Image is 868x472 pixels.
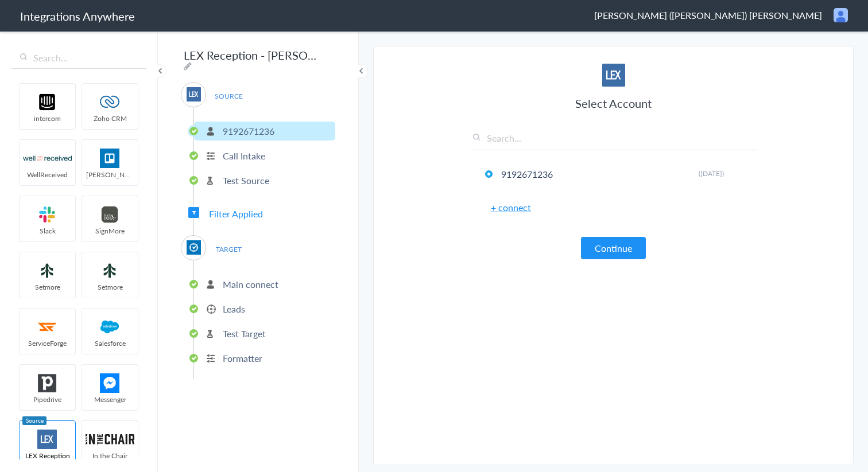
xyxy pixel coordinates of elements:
[223,278,278,291] p: Main connect
[834,8,848,22] img: user.png
[23,205,72,224] img: slack-logo.svg
[223,352,262,365] p: Formatter
[23,373,72,393] img: pipedrive.png
[209,207,263,220] span: Filter Applied
[470,131,757,150] input: Search...
[207,241,250,257] span: TARGET
[86,149,134,168] img: trello.png
[20,282,75,292] span: Setmore
[23,317,72,337] img: serviceforge-icon.png
[82,226,138,236] span: SignMore
[82,282,138,292] span: Setmore
[223,149,265,162] p: Call Intake
[470,95,757,111] h3: Select Account
[187,240,201,255] img: Clio.jpg
[594,9,822,22] span: [PERSON_NAME] ([PERSON_NAME]) [PERSON_NAME]
[23,149,72,168] img: wr-logo.svg
[11,47,146,69] input: Search...
[20,395,75,404] span: Pipedrive
[20,8,135,24] h1: Integrations Anywhere
[86,373,134,393] img: FBM.png
[20,338,75,348] span: ServiceForge
[223,174,269,187] p: Test Source
[20,451,75,461] span: LEX Reception
[86,317,134,337] img: salesforce-logo.svg
[86,92,134,112] img: zoho-logo.svg
[699,169,724,178] span: ([DATE])
[223,302,245,315] p: Leads
[223,327,266,340] p: Test Target
[82,395,138,404] span: Messenger
[86,205,134,224] img: signmore-logo.png
[581,237,646,259] button: Continue
[82,114,138,123] span: Zoho CRM
[23,430,72,449] img: lex-app-logo.svg
[602,64,625,87] img: lex-app-logo.svg
[82,170,138,180] span: [PERSON_NAME]
[23,261,72,280] img: setmoreNew.jpg
[187,87,201,102] img: lex-app-logo.svg
[207,88,250,104] span: SOURCE
[86,430,134,449] img: inch-logo.svg
[20,114,75,123] span: intercom
[20,226,75,236] span: Slack
[23,92,72,112] img: intercom-logo.svg
[20,170,75,180] span: WellReceived
[491,201,531,214] a: + connect
[86,261,134,280] img: setmoreNew.jpg
[82,338,138,348] span: Salesforce
[223,124,274,138] p: 9192671236
[82,451,138,461] span: In the Chair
